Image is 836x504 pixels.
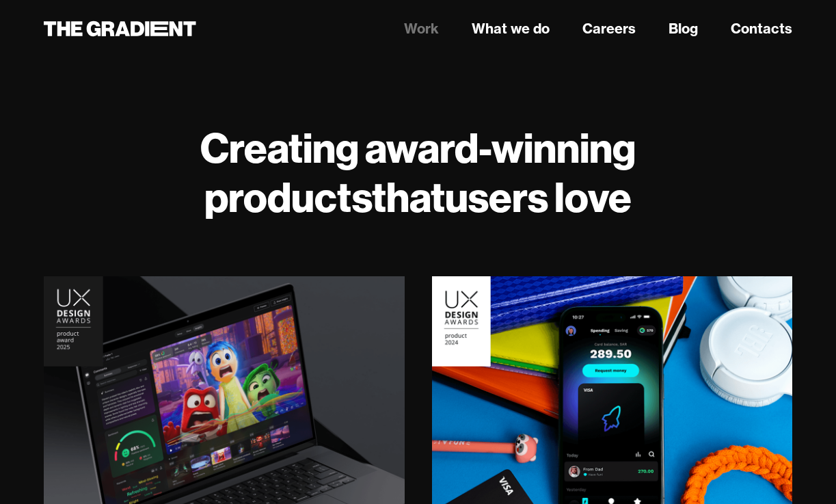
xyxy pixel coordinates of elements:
a: Blog [669,18,698,39]
a: What we do [472,18,550,39]
h1: Creating award-winning products users love [44,123,792,222]
a: Careers [582,18,636,39]
a: Contacts [731,18,792,39]
strong: that [372,171,445,223]
a: Work [404,18,439,39]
